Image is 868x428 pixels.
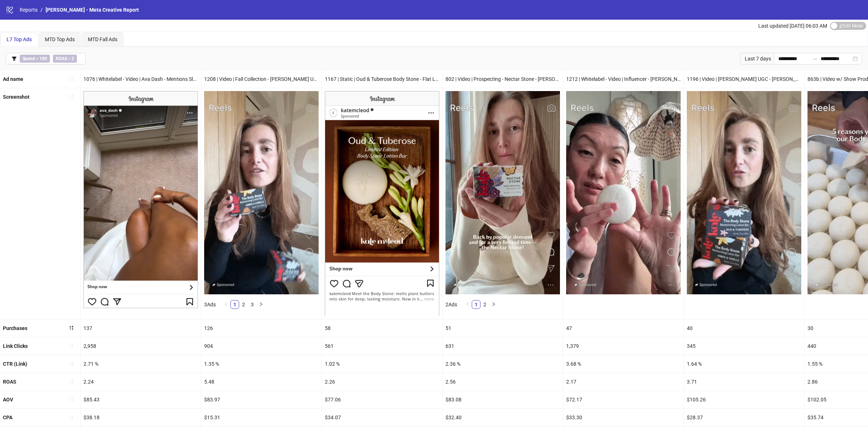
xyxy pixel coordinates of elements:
[322,391,442,408] div: $77.06
[684,70,804,88] div: 1196 | Video | [PERSON_NAME] UGC - [PERSON_NAME] & Vanilla - Our Fall Collection Is Here v2 | No ...
[489,300,498,309] button: right
[201,355,322,373] div: 1.35 %
[204,91,319,294] img: Screenshot 120238207062690212
[3,94,30,100] b: Screenshot
[443,70,563,88] div: 802 | Video | Prospecting - Nectar Stone - [PERSON_NAME] UGC | Text Overlay | PDP | [DATE]
[45,36,75,42] span: MTD Top Ads
[222,300,230,309] button: left
[443,373,563,390] div: 2.56
[491,302,496,306] span: right
[322,409,442,426] div: $34.07
[3,379,16,385] b: ROAS
[443,391,563,408] div: $83.08
[18,6,39,14] a: Reports
[322,70,442,88] div: 1167 | Static | Oud & Tuberose Body Stone - Flat Lay Tray with Ingredients - Limited Edition - Ne...
[463,300,472,309] button: left
[563,409,684,426] div: $33.30
[563,319,684,337] div: 47
[88,36,117,42] span: MTD Fall Ads
[248,300,257,309] li: 3
[23,56,35,61] b: Spend
[231,301,239,309] a: 1
[248,301,256,309] a: 3
[224,302,228,306] span: left
[53,55,77,63] span: >
[684,373,804,390] div: 3.71
[7,36,32,42] span: L7 Top Ads
[563,373,684,390] div: 2.17
[69,325,74,330] span: sort-descending
[443,337,563,355] div: 631
[3,397,13,403] b: AOV
[81,409,201,426] div: $38.18
[222,300,230,309] li: Previous Page
[812,56,818,62] span: to
[443,355,563,373] div: 2.36 %
[684,391,804,408] div: $105.26
[230,300,239,309] li: 1
[445,91,560,294] img: Screenshot 120230300638090212
[563,70,684,88] div: 1212 | Whitelabel - Video | Influencer - [PERSON_NAME] - Body Stone - Product In Use - Pure Cocoa...
[69,379,74,384] span: sort-ascending
[489,300,498,309] li: Next Page
[758,23,827,29] span: Last updated [DATE] 06:03 AM
[481,301,489,309] a: 2
[12,56,17,61] span: filter
[81,355,201,373] div: 2.71 %
[322,355,442,373] div: 1.02 %
[20,55,50,63] span: >
[472,300,480,309] li: 1
[56,56,67,61] b: ROAS
[46,7,139,13] span: [PERSON_NAME] - Meta Creative Report
[3,343,28,349] b: Link Clicks
[566,91,681,294] img: Screenshot 120238267636900212
[812,56,818,62] span: swap-right
[740,53,774,64] div: Last 7 days
[201,319,322,337] div: 126
[472,301,480,309] a: 1
[443,409,563,426] div: $32.40
[81,337,201,355] div: 2,958
[201,409,322,426] div: $15.31
[257,300,265,309] button: right
[204,302,216,307] span: 3 Ads
[83,91,198,308] img: Screenshot 120233848138450212
[322,373,442,390] div: 2.26
[201,391,322,408] div: $83.97
[480,300,489,309] li: 2
[443,319,563,337] div: 51
[69,415,74,420] span: sort-ascending
[322,337,442,355] div: 561
[322,319,442,337] div: 58
[3,415,12,420] b: CPA
[687,91,801,294] img: Screenshot 120238019320280212
[684,355,804,373] div: 1.64 %
[563,355,684,373] div: 3.68 %
[240,301,248,309] a: 2
[201,373,322,390] div: 5.48
[71,56,74,61] b: 2
[201,70,322,88] div: 1208 | Video | Fall Collection - [PERSON_NAME] UGC - This Is Our Fall Collection- Vanilla & Amber...
[69,361,74,366] span: sort-ascending
[684,337,804,355] div: 345
[3,361,27,367] b: CTR (Link)
[239,300,248,309] li: 2
[259,302,263,306] span: right
[81,70,201,88] div: 1076 | Whitelabel - Video | Ava Dash - Mentions Sleep & Sun Stones - Travel | Text Overlay | PLP ...
[201,337,322,355] div: 904
[81,373,201,390] div: 2.24
[40,6,43,14] li: /
[69,94,74,99] span: sort-ascending
[465,302,470,306] span: left
[3,325,27,331] b: Purchases
[81,319,201,337] div: 137
[257,300,265,309] li: Next Page
[69,343,74,348] span: sort-ascending
[563,391,684,408] div: $72.17
[3,76,23,82] b: Ad name
[81,391,201,408] div: $85.43
[39,56,47,61] b: 100
[325,91,439,316] img: Screenshot 120238013774900212
[563,337,684,355] div: 1,379
[6,53,86,64] button: Spend > 100ROAS > 2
